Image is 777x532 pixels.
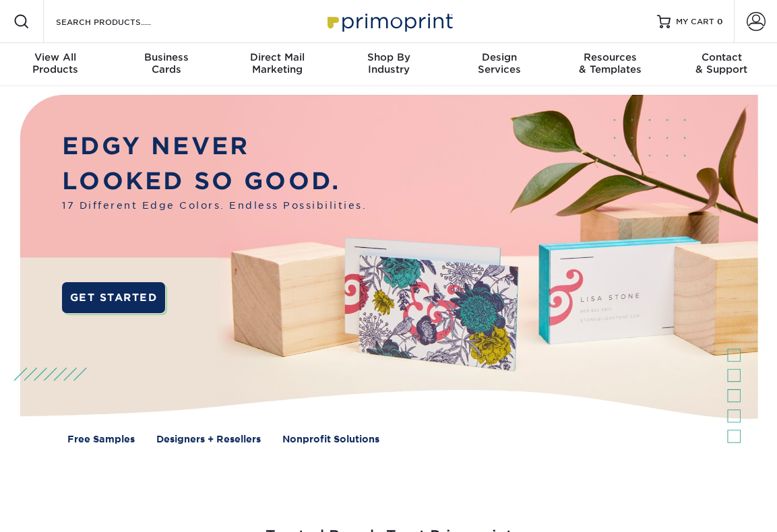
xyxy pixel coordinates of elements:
[676,16,714,28] span: MY CART
[62,282,165,313] a: GET STARTED
[666,51,777,63] span: Contact
[333,51,444,63] span: Shop By
[67,432,135,446] a: Free Samples
[666,43,777,86] a: Contact& Support
[222,51,333,63] span: Direct Mail
[717,17,723,26] span: 0
[555,51,666,63] span: Resources
[666,51,777,75] div: & Support
[444,51,555,75] div: Services
[444,51,555,63] span: Design
[62,129,367,164] p: EDGY NEVER
[111,51,222,75] div: Cards
[62,164,367,199] p: LOOKED SO GOOD.
[111,51,222,63] span: Business
[282,432,379,446] a: Nonprofit Solutions
[555,43,666,86] a: Resources& Templates
[111,43,222,86] a: BusinessCards
[222,43,333,86] a: Direct MailMarketing
[62,199,367,213] span: 17 Different Edge Colors. Endless Possibilities.
[333,51,444,75] div: Industry
[444,43,555,86] a: DesignServices
[55,13,186,30] input: SEARCH PRODUCTS.....
[555,51,666,75] div: & Templates
[222,51,333,75] div: Marketing
[321,7,456,36] img: Primoprint
[333,43,444,86] a: Shop ByIndustry
[156,432,261,446] a: Designers + Resellers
